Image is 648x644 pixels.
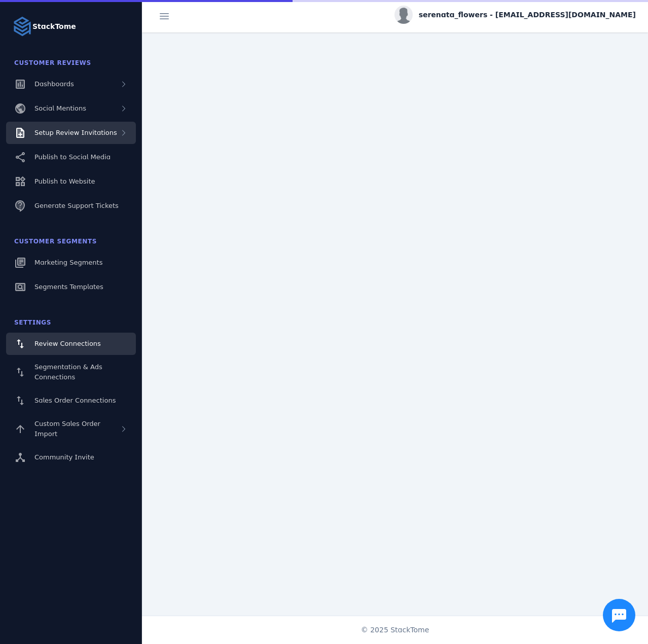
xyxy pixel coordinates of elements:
[6,389,136,412] a: Sales Order Connections
[6,195,136,217] a: Generate Support Tickets
[34,363,102,381] span: Segmentation & Ads Connections
[34,153,111,161] span: Publish to Social Media
[394,6,413,24] img: profile.jpg
[34,177,95,185] span: Publish to Website
[34,80,74,88] span: Dashboards
[34,397,116,404] span: Sales Order Connections
[34,453,94,461] span: Community Invite
[34,259,102,266] span: Marketing Segments
[361,625,429,635] span: © 2025 StackTome
[6,333,136,355] a: Review Connections
[34,420,100,438] span: Custom Sales Order Import
[6,170,136,193] a: Publish to Website
[419,10,636,20] span: serenata_flowers - [EMAIL_ADDRESS][DOMAIN_NAME]
[32,21,76,32] strong: StackTome
[34,129,117,136] span: Setup Review Invitations
[6,146,136,168] a: Publish to Social Media
[6,357,136,387] a: Segmentation & Ads Connections
[6,446,136,469] a: Community Invite
[34,202,119,209] span: Generate Support Tickets
[14,319,51,326] span: Settings
[12,16,32,37] img: Logo image
[14,238,97,245] span: Customer Segments
[6,276,136,298] a: Segments Templates
[394,6,636,24] button: serenata_flowers - [EMAIL_ADDRESS][DOMAIN_NAME]
[34,104,86,112] span: Social Mentions
[34,340,101,347] span: Review Connections
[14,59,91,66] span: Customer Reviews
[6,252,136,274] a: Marketing Segments
[34,283,103,291] span: Segments Templates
